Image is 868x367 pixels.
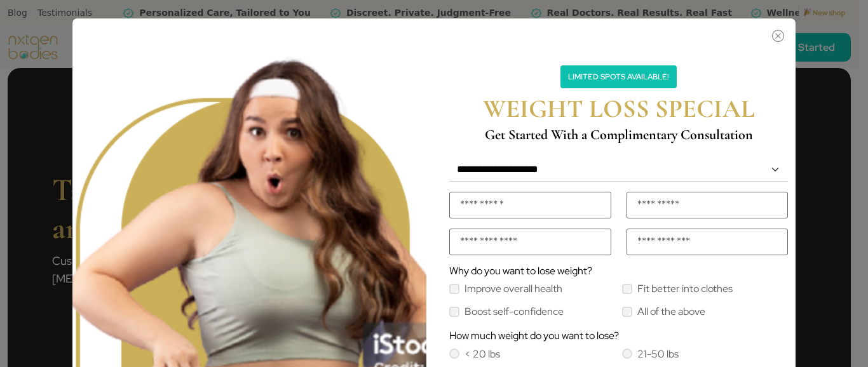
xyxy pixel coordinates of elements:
[452,93,785,124] h2: WEIGHT LOSS SPECIAL
[637,284,733,294] label: Fit better into clothes
[637,307,705,317] label: All of the above
[560,65,677,88] p: Limited Spots Available!
[465,284,562,294] label: Improve overall health
[449,266,592,276] label: Why do you want to lose weight?
[442,25,787,40] button: Close
[465,307,564,317] label: Boost self-confidence
[452,126,785,143] h4: Get Started With a Complimentary Consultation
[465,349,500,359] label: < 20 lbs
[637,349,679,359] label: 21-50 lbs
[449,158,788,182] select: Default select example
[449,331,619,341] label: How much weight do you want to lose?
